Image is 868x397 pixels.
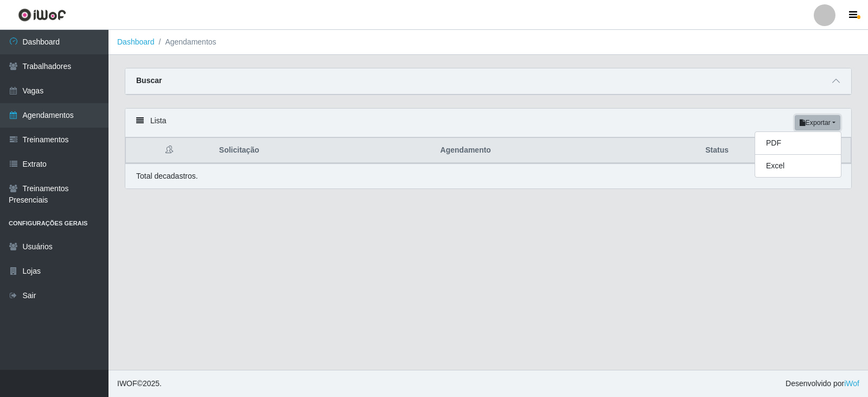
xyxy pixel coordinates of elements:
[108,30,868,55] nav: breadcrumb
[755,132,841,155] button: PDF
[155,36,216,48] li: Agendamentos
[18,8,66,22] img: CoreUI Logo
[755,155,841,177] button: Excel
[136,76,162,85] strong: Buscar
[136,171,198,182] p: Total de cadastros.
[786,378,859,389] span: Desenvolvido por
[699,138,851,163] th: Status
[117,379,137,388] span: IWOF
[213,138,434,163] th: Solicitação
[844,379,859,388] a: iWof
[117,37,155,46] a: Dashboard
[117,378,162,389] span: © 2025 .
[125,109,851,137] div: Lista
[434,138,699,163] th: Agendamento
[795,115,840,130] button: Exportar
